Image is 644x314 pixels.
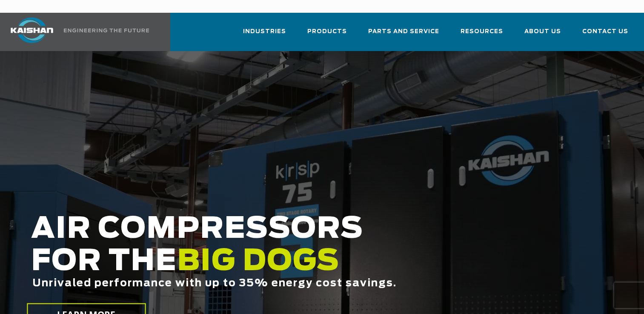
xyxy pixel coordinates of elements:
[307,27,347,37] span: Products
[243,20,286,49] a: Industries
[461,27,503,37] span: Resources
[582,27,628,37] span: Contact Us
[582,20,628,49] a: Contact Us
[177,247,340,276] span: BIG DOGS
[32,278,397,288] span: Unrivaled performance with up to 35% energy cost savings.
[368,27,439,37] span: Parts and Service
[461,20,503,49] a: Resources
[524,20,561,49] a: About Us
[243,27,286,37] span: Industries
[524,27,561,37] span: About Us
[64,29,149,32] img: Engineering the future
[368,20,439,49] a: Parts and Service
[307,20,347,49] a: Products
